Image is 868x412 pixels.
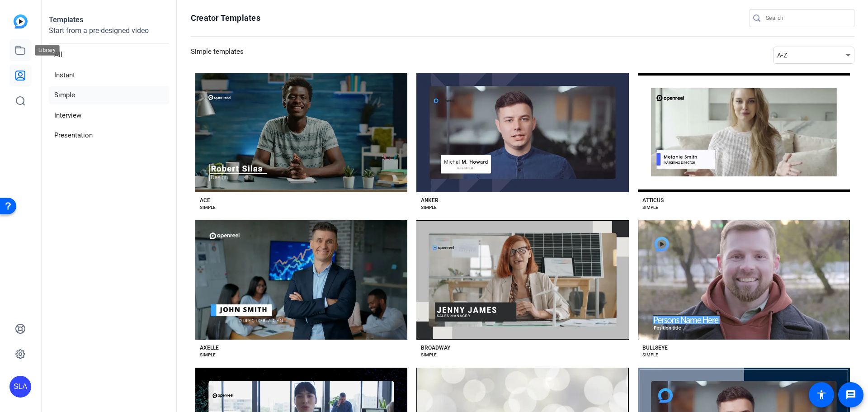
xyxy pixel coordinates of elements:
[35,45,60,56] div: Library
[642,351,658,359] div: SIMPLE
[638,220,850,340] button: Template image
[49,15,83,24] strong: Templates
[49,106,169,125] li: Interview
[816,389,827,400] mat-icon: accessibility
[49,25,169,44] p: Start from a pre-designed video
[49,86,169,104] li: Simple
[49,46,169,64] li: All
[200,344,219,351] div: AXELLE
[777,52,787,59] span: A-Z
[416,220,628,340] button: Template image
[642,344,668,351] div: BULLSEYE
[195,220,407,340] button: Template image
[421,204,437,211] div: SIMPLE
[200,204,216,211] div: SIMPLE
[49,126,169,145] li: Presentation
[421,197,439,204] div: ANKER
[421,351,437,359] div: SIMPLE
[766,13,847,24] input: Search
[191,47,244,64] h3: Simple templates
[642,197,664,204] div: ATTICUS
[421,344,450,351] div: BROADWAY
[191,13,260,24] h1: Creator Templates
[845,389,856,400] mat-icon: message
[200,197,210,204] div: ACE
[195,73,407,192] button: Template image
[416,73,628,192] button: Template image
[200,351,216,359] div: SIMPLE
[638,73,850,192] button: Template image
[49,66,169,85] li: Instant
[14,14,28,28] img: blue-gradient.svg
[9,376,31,398] div: SLA
[642,204,658,211] div: SIMPLE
